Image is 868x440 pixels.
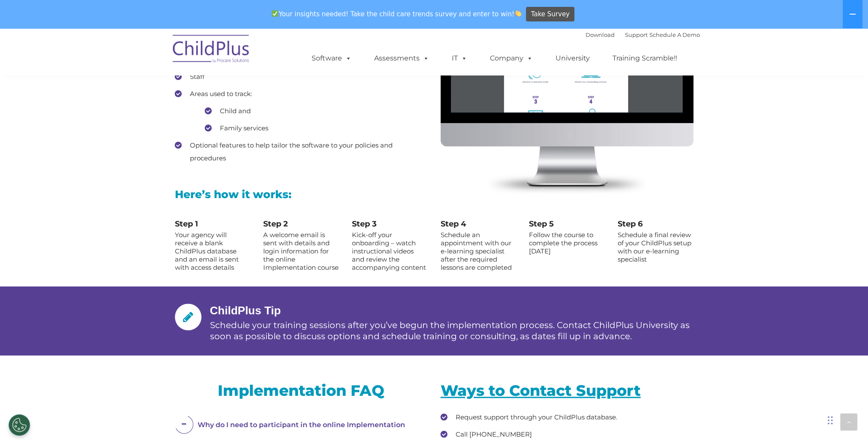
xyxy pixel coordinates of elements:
[210,304,281,317] span: ChildPlus Tip
[515,10,521,17] img: 👏
[625,31,648,38] a: Support
[481,50,541,67] a: Company
[604,50,686,67] a: Training Scramble!!
[618,219,694,229] h4: Step 6
[175,381,428,400] h2: Implementation FAQ
[586,31,615,38] a: Download
[210,320,690,341] span: Schedule your training sessions after you’ve begun the implementation process. Contact ChildPlus ...
[441,381,645,400] a: Ways to Contact Support
[440,219,516,229] h4: Step 4
[9,414,30,436] button: Cookies Settings
[175,231,251,271] p: Your agency will receive a blank ChildPlus database and an email is sent with access details
[168,29,254,72] img: ChildPlus by Procare Solutions
[586,31,700,38] font: |
[205,122,428,135] li: Family services
[263,231,339,271] p: A welcome email is sent with details and login information for the online Implementation course
[649,31,700,38] a: Schedule A Demo
[303,50,360,67] a: Software
[828,407,833,433] div: Drag
[531,7,570,22] span: Take Survey
[175,219,251,229] h4: Step 1
[547,50,598,67] a: University
[366,50,438,67] a: Assessments
[175,189,694,200] h3: Here’s how it works:
[441,381,641,400] u: Ways to Contact Support
[618,231,694,263] p: Schedule a final review of your ChildPlus setup with our e-learning specialist
[205,105,428,118] li: Child and
[268,6,525,22] span: Your insights needed! Take the child care trends survey and enter to win!
[529,231,605,255] p: Follow the course to complete the process [DATE]
[175,139,428,165] li: Optional features to help tailor the software to your policies and procedures
[440,231,516,271] p: Schedule an appointment with our e-learning specialist after the required lessons are completed
[529,219,605,229] h4: Step 5
[272,10,278,17] img: ✅
[825,399,868,440] iframe: Chat Widget
[175,70,428,83] li: Staff
[441,411,694,424] li: Request support through your ChildPlus database.
[443,50,476,67] a: IT
[263,219,339,229] h4: Step 2
[175,87,428,135] li: Areas used to track:
[352,231,428,271] p: Kick-off your onboarding – watch instructional videos and review the accompanying content
[352,219,428,229] h4: Step 3
[526,7,574,22] a: Take Survey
